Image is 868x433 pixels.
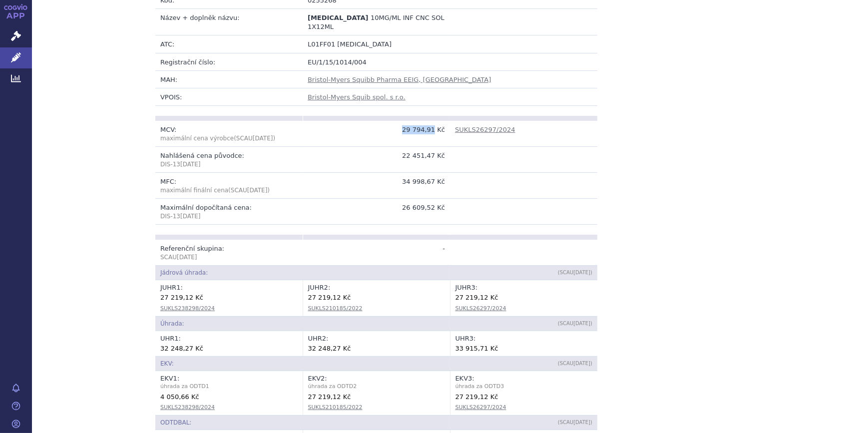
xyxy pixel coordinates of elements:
[155,199,303,225] td: Maximální dopočítaná cena:
[558,321,592,326] span: (SCAU )
[303,173,450,199] td: 34 998,67 Kč
[176,284,180,291] span: 1
[573,361,590,366] span: [DATE]
[500,383,504,390] span: 3
[160,212,298,221] p: DIS-13
[160,305,215,312] a: SUKLS238298/2024
[455,382,593,391] span: úhrada za ODTD
[558,361,592,366] span: (SCAU )
[160,253,298,262] p: SCAU
[308,40,335,48] span: L01FF01
[155,147,303,173] td: Nahlášená cena původce:
[558,270,592,275] span: (SCAU )
[180,161,201,168] span: [DATE]
[160,186,298,195] p: maximální finální cena
[455,392,593,402] div: 27 219,12 Kč
[155,35,303,53] td: ATC:
[308,343,445,353] div: 32 248,27 Kč
[160,292,298,302] div: 27 219,12 Kč
[450,280,597,316] td: JUHR :
[321,375,325,382] span: 2
[155,331,303,356] td: UHR :
[173,375,177,382] span: 1
[155,280,303,316] td: JUHR :
[155,70,303,88] td: MAH:
[455,126,515,133] a: SUKLS26297/2024
[303,240,450,266] td: -
[324,284,328,291] span: 2
[308,93,406,101] a: Bristol-Myers Squib spol. s r.o.
[353,383,357,390] span: 2
[155,371,303,415] td: EKV :
[206,383,209,390] span: 1
[160,135,275,142] span: (SCAU )
[322,335,326,342] span: 2
[303,331,450,356] td: UHR :
[160,343,298,353] div: 32 248,27 Kč
[573,321,590,326] span: [DATE]
[337,40,392,48] span: [MEDICAL_DATA]
[308,14,444,30] span: 10MG/ML INF CNC SOL 1X12ML
[155,357,450,371] td: EKV:
[155,316,450,331] td: Úhrada:
[155,416,450,430] td: ODTDBAL:
[303,371,450,415] td: EKV :
[174,335,178,342] span: 1
[455,292,593,302] div: 27 219,12 Kč
[253,135,273,142] span: [DATE]
[155,266,450,280] td: Jádrová úhrada:
[455,305,506,312] a: SUKLS26297/2024
[450,371,597,415] td: EKV :
[303,199,450,225] td: 26 609,52 Kč
[303,280,450,316] td: JUHR :
[160,135,234,142] span: maximální cena výrobce
[308,76,491,83] a: Bristol-Myers Squibb Pharma EEIG, [GEOGRAPHIC_DATA]
[471,284,475,291] span: 3
[308,392,445,402] div: 27 219,12 Kč
[303,121,450,147] td: 29 794,91 Kč
[308,14,368,21] span: [MEDICAL_DATA]
[247,187,268,194] span: [DATE]
[308,382,445,391] span: úhrada za ODTD
[155,53,303,70] td: Registrační číslo:
[160,382,298,391] span: úhrada za ODTD
[155,9,303,35] td: Název + doplněk názvu:
[450,331,597,356] td: UHR :
[160,404,215,411] a: SUKLS238298/2024
[303,147,450,173] td: 22 451,47 Kč
[180,213,201,220] span: [DATE]
[468,375,472,382] span: 3
[455,404,506,411] a: SUKLS26297/2024
[177,254,197,261] span: [DATE]
[573,270,590,275] span: [DATE]
[155,240,303,266] td: Referenční skupina:
[155,173,303,199] td: MFC:
[155,88,303,106] td: VPOIS:
[573,420,590,425] span: [DATE]
[455,343,593,353] div: 33 915,71 Kč
[160,160,298,169] p: DIS-13
[160,392,298,402] div: 4 050,66 Kč
[228,187,270,194] span: (SCAU )
[469,335,473,342] span: 3
[303,53,597,70] td: EU/1/15/1014/004
[155,121,303,147] td: MCV:
[558,420,592,425] span: (SCAU )
[308,292,445,302] div: 27 219,12 Kč
[308,305,363,312] a: SUKLS210185/2022
[308,404,363,411] a: SUKLS210185/2022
